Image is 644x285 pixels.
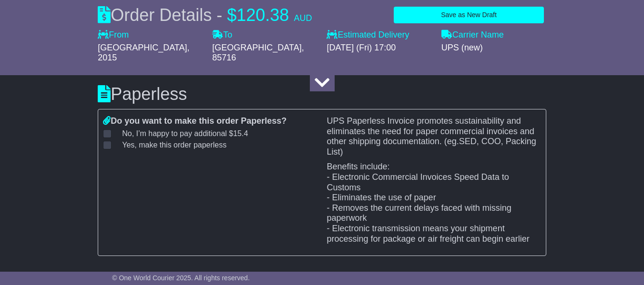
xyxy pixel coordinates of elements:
[110,140,226,149] label: Yes, make this order paperless
[112,274,250,282] span: © One World Courier 2025. All rights reserved.
[132,129,248,138] span: , I’m happy to pay additional $
[327,43,431,53] div: [DATE] (Fri) 17:00
[98,43,189,63] span: , 2015
[98,5,312,25] div: Order Details -
[98,43,187,52] span: [GEOGRAPHIC_DATA]
[122,129,248,138] span: No
[98,85,546,104] h3: Paperless
[212,43,304,63] span: , 85716
[327,116,541,157] p: UPS Paperless Invoice promotes sustainability and eliminates the need for paper commercial invoic...
[236,5,289,25] span: 120.38
[327,30,431,40] label: Estimated Delivery
[327,162,541,244] p: Benefits include: - Electronic Commercial Invoices Speed Data to Customs - Eliminates the use of ...
[212,43,301,52] span: [GEOGRAPHIC_DATA]
[227,5,236,25] span: $
[98,30,129,40] label: From
[441,30,504,40] label: Carrier Name
[441,43,546,53] div: UPS (new)
[294,13,312,23] span: AUD
[233,129,248,138] span: 15.4
[103,116,286,127] label: Do you want to make this order Paperless?
[394,7,544,23] button: Save as New Draft
[212,30,232,40] label: To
